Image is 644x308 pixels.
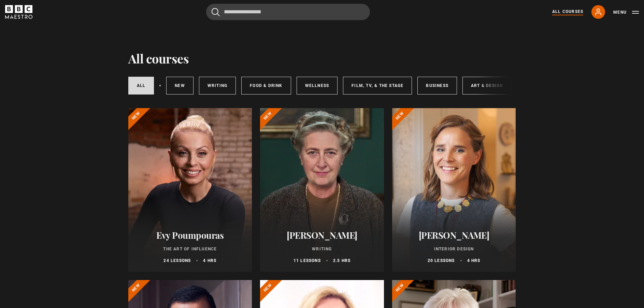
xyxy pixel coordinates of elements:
a: New [166,77,194,94]
p: 2.5 hrs [333,258,350,264]
p: The Art of Influence [137,246,244,252]
h2: Evy Poumpouras [137,230,244,240]
button: Toggle navigation [613,9,639,16]
p: 4 hrs [467,258,481,264]
h2: [PERSON_NAME] [400,230,508,240]
p: Writing [268,246,376,252]
p: 20 lessons [428,258,455,264]
svg: BBC Maestro [5,5,32,19]
a: [PERSON_NAME] Interior Design 20 lessons 4 hrs New [392,108,516,272]
p: Interior Design [400,246,508,252]
a: Food & Drink [241,77,291,94]
p: 11 lessons [294,258,321,264]
p: 24 lessons [163,258,191,264]
a: Writing [199,77,236,94]
a: Film, TV, & The Stage [343,77,412,94]
h1: All courses [128,51,189,65]
p: 4 hrs [203,258,216,264]
a: All Courses [552,9,583,15]
a: Art & Design [462,77,511,94]
input: Search [206,4,370,20]
a: Business [417,77,457,94]
a: All [128,77,154,94]
h2: [PERSON_NAME] [268,230,376,240]
a: [PERSON_NAME] Writing 11 lessons 2.5 hrs New [260,108,384,272]
a: Evy Poumpouras The Art of Influence 24 lessons 4 hrs New [128,108,252,272]
a: Wellness [297,77,338,94]
button: Submit the search query [212,8,220,16]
